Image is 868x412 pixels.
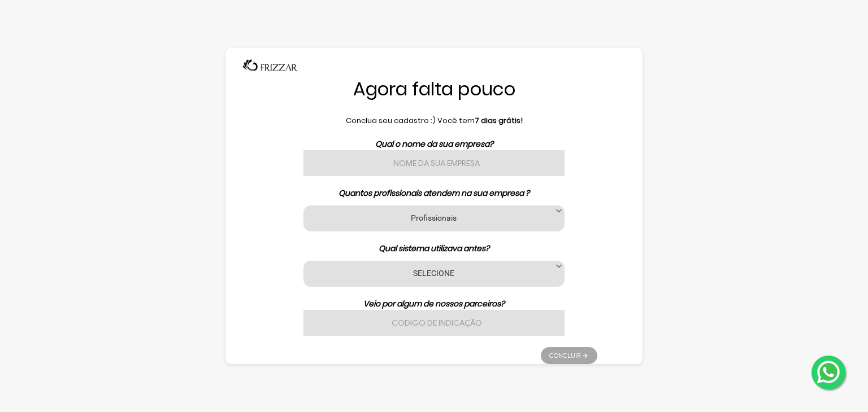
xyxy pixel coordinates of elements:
[815,358,842,385] img: whatsapp.png
[271,243,597,255] p: Qual sistema utilizava antes?
[318,268,550,278] label: SELECIONE
[271,187,597,199] p: Quantos profissionais atendem na sua empresa ?
[271,298,597,310] p: Veio por algum de nossos parceiros?
[318,212,550,223] label: Profissionais
[271,138,597,150] p: Qual o nome da sua empresa?
[303,310,565,336] input: Codigo de indicação
[475,115,523,126] b: 7 dias grátis!
[271,115,597,126] p: Conclua seu cadastro :) Você tem
[303,150,565,176] input: Nome da sua empresa
[541,341,597,364] ul: Pagination
[271,77,597,101] h1: Agora falta pouco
